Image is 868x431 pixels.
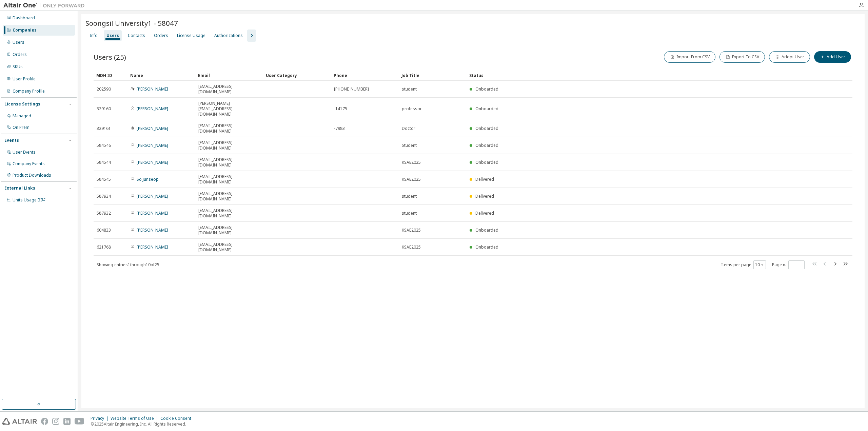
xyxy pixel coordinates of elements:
div: Phone [334,70,396,81]
span: [EMAIL_ADDRESS][DOMAIN_NAME] [198,140,260,151]
div: On Prem [13,125,29,130]
div: SKUs [13,64,23,70]
span: student [402,194,417,199]
div: Managed [13,113,31,119]
button: Import From CSV [664,51,715,63]
span: Soongsil University1 - 58047 [85,18,178,28]
div: Users [106,33,119,38]
div: Orders [154,33,168,38]
p: © 2025 Altair Engineering, Inc. All Rights Reserved. [91,421,195,427]
span: 587934 [97,194,111,199]
a: [PERSON_NAME] [137,210,168,216]
img: instagram.svg [52,418,59,425]
span: KSAE2025 [402,244,421,250]
button: Export To CSV [719,51,765,63]
div: User Category [266,70,328,81]
span: -7983 [334,126,345,131]
a: [PERSON_NAME] [137,193,168,199]
span: Onboarded [475,86,498,92]
a: [PERSON_NAME] [137,106,168,112]
div: Status [469,70,812,81]
span: [EMAIL_ADDRESS][DOMAIN_NAME] [198,174,260,185]
span: Users (25) [94,52,126,62]
a: [PERSON_NAME] [137,86,168,92]
div: Privacy [91,416,111,421]
span: KSAE2025 [402,177,421,182]
div: Company Events [13,161,45,166]
span: Delivered [475,210,494,216]
div: Events [4,138,19,143]
span: [EMAIL_ADDRESS][DOMAIN_NAME] [198,242,260,253]
span: [PERSON_NAME][EMAIL_ADDRESS][DOMAIN_NAME] [198,101,260,117]
button: Add User [814,51,851,63]
div: Job Title [401,70,464,81]
span: Items per page [721,260,766,269]
img: youtube.svg [75,418,84,425]
div: MDH ID [96,70,125,81]
a: So Junseop [137,176,159,182]
span: 584546 [97,143,111,148]
img: altair_logo.svg [2,418,37,425]
button: Adopt User [769,51,810,63]
div: Website Terms of Use [111,416,160,421]
div: User Profile [13,76,36,82]
span: Doctor [402,126,415,131]
img: facebook.svg [41,418,48,425]
a: [PERSON_NAME] [137,142,168,148]
span: professor [402,106,422,112]
span: [EMAIL_ADDRESS][DOMAIN_NAME] [198,84,260,95]
div: Users [13,40,24,45]
div: User Events [13,150,36,155]
a: [PERSON_NAME] [137,159,168,165]
div: Orders [13,52,27,57]
span: KSAE2025 [402,228,421,233]
span: 329160 [97,106,111,112]
span: -14175 [334,106,347,112]
span: Onboarded [475,125,498,131]
span: Onboarded [475,159,498,165]
span: [EMAIL_ADDRESS][DOMAIN_NAME] [198,123,260,134]
div: Info [90,33,98,38]
span: Onboarded [475,106,498,112]
div: Dashboard [13,15,35,21]
div: Name [130,70,193,81]
div: Company Profile [13,89,45,94]
span: Showing entries 1 through 10 of 25 [97,262,159,268]
img: Altair One [3,2,88,9]
a: [PERSON_NAME] [137,244,168,250]
span: student [402,86,417,92]
span: Onboarded [475,142,498,148]
div: Contacts [128,33,145,38]
span: [PHONE_NUMBER] [334,86,369,92]
span: [EMAIL_ADDRESS][DOMAIN_NAME] [198,225,260,236]
div: Authorizations [214,33,243,38]
a: [PERSON_NAME] [137,227,168,233]
span: 604833 [97,228,111,233]
span: 621768 [97,244,111,250]
span: 584544 [97,160,111,165]
a: [PERSON_NAME] [137,125,168,131]
span: [EMAIL_ADDRESS][DOMAIN_NAME] [198,157,260,168]
div: Email [198,70,260,81]
span: KSAE2025 [402,160,421,165]
span: Student [402,143,417,148]
div: Companies [13,27,37,33]
span: student [402,211,417,216]
span: Delivered [475,176,494,182]
span: Page n. [772,260,805,269]
span: Units Usage BI [13,197,46,203]
span: 587932 [97,211,111,216]
img: linkedin.svg [63,418,71,425]
span: Onboarded [475,244,498,250]
div: License Usage [177,33,205,38]
span: 329161 [97,126,111,131]
span: 584545 [97,177,111,182]
span: Delivered [475,193,494,199]
span: [EMAIL_ADDRESS][DOMAIN_NAME] [198,208,260,219]
span: Onboarded [475,227,498,233]
div: Cookie Consent [160,416,195,421]
div: Product Downloads [13,173,51,178]
span: [EMAIL_ADDRESS][DOMAIN_NAME] [198,191,260,202]
span: 202590 [97,86,111,92]
button: 10 [755,262,764,268]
